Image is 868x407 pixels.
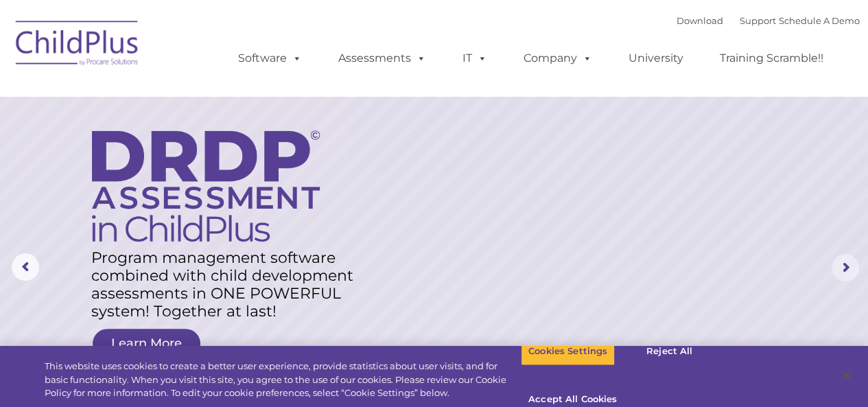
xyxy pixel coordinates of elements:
[9,11,146,80] img: ChildPlus by Procare Solutions
[510,45,606,72] a: Company
[626,337,712,366] button: Reject All
[677,15,723,26] a: Download
[677,15,860,26] font: |
[831,360,861,391] button: Close
[191,147,249,157] span: Phone number
[191,91,233,101] span: Last name
[45,360,521,400] div: This website uses cookies to create a better user experience, provide statistics about user visit...
[224,45,316,72] a: Software
[779,15,860,26] a: Schedule A Demo
[449,45,501,72] a: IT
[325,45,440,72] a: Assessments
[93,329,200,358] a: Learn More
[521,337,615,366] button: Cookies Settings
[740,15,776,26] a: Support
[91,249,369,321] rs-layer: Program management software combined with child development assessments in ONE POWERFUL system! T...
[706,45,837,72] a: Training Scramble!!
[92,130,320,242] img: DRDP Assessment in ChildPlus
[615,45,697,72] a: University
